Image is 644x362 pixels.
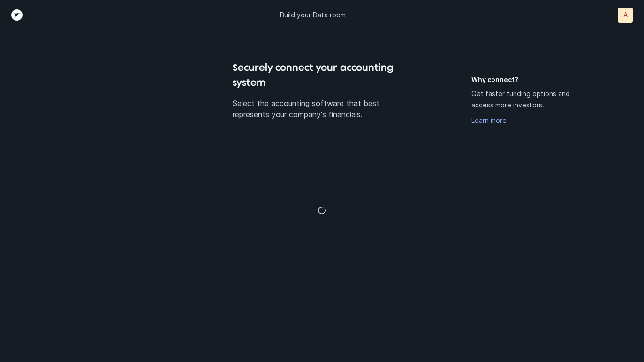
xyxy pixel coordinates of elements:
h4: Securely connect your accounting system [233,60,411,90]
a: Learn more [471,116,507,124]
p: A [623,10,628,20]
p: Build your Data room [280,10,346,20]
p: Get faster funding options and access more investors. [471,88,590,111]
h5: Why connect? [471,75,590,84]
p: Select the accounting software that best represents your company's financials. [233,98,411,120]
button: A [618,8,633,23]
